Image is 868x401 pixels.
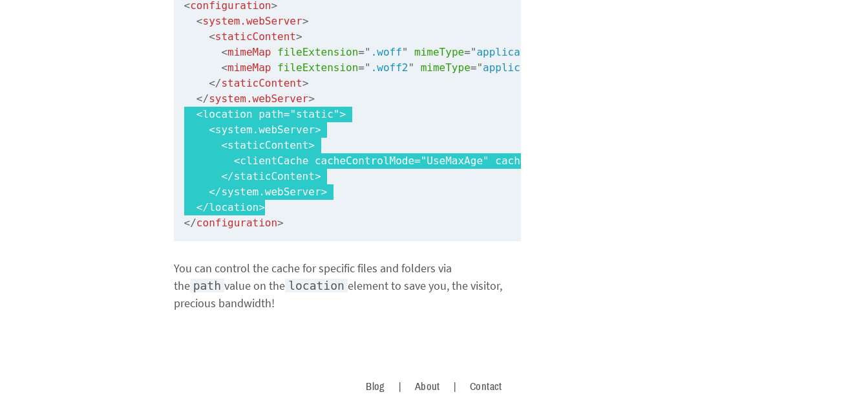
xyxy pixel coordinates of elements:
span: cacheControlMaxAge [495,155,607,167]
span: " [365,46,371,58]
span: < [234,155,240,167]
span: > [339,108,346,120]
span: system.webServer [209,124,315,136]
span: " [476,61,483,74]
span: application/font-woff2 [471,61,626,74]
span: </ [209,186,221,198]
span: mimeType [414,46,464,58]
a: Blog [366,381,385,393]
span: configuration [184,217,278,229]
span: = [464,46,471,58]
span: system.webServer [209,186,321,198]
span: > [302,77,309,89]
span: < [209,124,215,136]
span: " [483,155,489,167]
span: location [196,108,253,120]
span: " [365,61,371,74]
span: staticContent [221,139,308,151]
span: = [471,61,477,74]
span: </ [221,170,233,182]
span: < [209,30,215,43]
span: cacheControlMode [315,155,414,167]
span: > [315,170,321,182]
a: About [415,381,440,393]
p: You can control the cache for specific files and folders via the value on the element to save you... [174,259,521,312]
span: location [196,201,259,213]
span: " [402,46,408,58]
span: < [196,108,203,120]
span: .woff2 [358,61,414,74]
span: < [221,139,228,151]
span: = [358,46,365,58]
span: mimeMap [221,46,271,58]
span: " [421,155,427,167]
span: fileExtension [277,61,358,74]
span: clientCache [234,155,309,167]
span: path [259,108,284,120]
span: </ [184,217,196,229]
span: mimeType [421,61,471,74]
span: .woff [358,46,408,58]
span: </ [209,77,221,89]
span: > [321,186,328,198]
span: = [284,108,290,120]
code: location [285,279,348,292]
span: = [358,61,365,74]
span: > [308,92,315,105]
code: path [190,279,224,292]
span: staticContent [221,170,315,182]
span: > [302,15,309,27]
span: </ [196,92,209,105]
span: > [296,30,302,43]
span: " [471,46,477,58]
span: staticContent [209,30,296,43]
span: UseMaxAge [414,155,489,167]
span: </ [196,201,209,213]
span: > [315,124,321,136]
span: mimeMap [221,61,271,74]
span: staticContent [209,77,302,89]
span: > [259,201,265,213]
span: < [221,46,228,58]
span: = [414,155,421,167]
span: > [308,139,315,151]
span: < [196,15,203,27]
span: " [333,108,340,120]
span: " [408,61,414,74]
span: < [221,61,228,74]
span: > [277,217,284,229]
span: system.webServer [196,92,308,105]
nav: | | [352,376,516,397]
span: fileExtension [277,46,358,58]
a: Contact [470,381,502,393]
span: system.webServer [196,15,302,27]
span: application/font-woff [464,46,613,58]
span: " [290,108,296,120]
span: static [284,108,340,120]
